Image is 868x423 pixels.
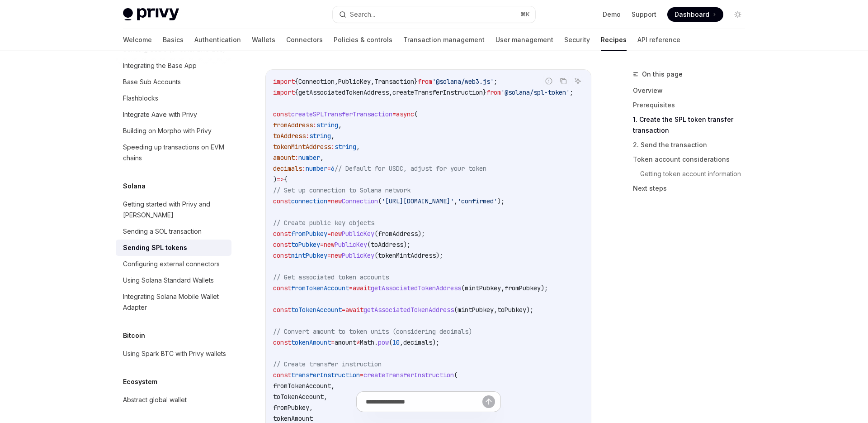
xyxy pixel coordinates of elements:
[601,29,627,51] a: Recipes
[382,197,454,205] span: '[URL][DOMAIN_NAME]'
[633,181,752,196] a: Next steps
[298,154,320,162] span: number
[526,306,533,314] span: );
[632,10,656,19] a: Support
[418,230,425,238] span: );
[497,306,526,314] span: toPubkey
[273,143,331,151] span: tokenMintAddress
[633,112,752,138] a: 1. Create the SPL token transfer transaction
[306,132,309,140] span: :
[291,338,331,346] span: tokenAmount
[640,167,752,181] a: Getting token account information
[501,88,570,96] span: '@solana/spl-token'
[675,10,709,19] span: Dashboard
[633,98,752,112] a: Prerequisites
[331,197,342,205] span: new
[667,7,723,22] a: Dashboard
[454,371,458,379] span: (
[273,175,277,183] span: )
[291,110,392,118] span: createSPLTransferTransaction
[123,226,202,237] div: Sending a SOL transaction
[116,139,231,166] a: Speeding up transactions on EVM chains
[396,110,414,118] span: async
[123,125,212,136] div: Building on Morpho with Privy
[564,29,590,51] a: Security
[327,251,331,260] span: =
[331,132,335,140] span: ,
[633,83,752,98] a: Overview
[633,152,752,167] a: Token account considerations
[298,88,389,96] span: getAssociatedTokenAddress
[116,90,231,106] a: Flashblocks
[378,197,382,205] span: (
[302,164,306,173] span: :
[360,338,374,346] span: Math
[194,29,241,51] a: Authentication
[494,306,497,314] span: ,
[116,58,231,74] a: Integrating the Base App
[356,143,360,151] span: ,
[123,291,226,313] div: Integrating Solana Mobile Wallet Adapter
[392,88,483,96] span: createTransferInstruction
[123,242,187,253] div: Sending SPL tokens
[335,77,338,86] span: ,
[273,230,291,238] span: const
[414,110,418,118] span: (
[273,338,291,346] span: const
[116,74,231,90] a: Base Sub Accounts
[277,175,284,183] span: =>
[316,121,338,129] span: string
[273,284,291,292] span: const
[116,288,231,316] a: Integrating Solana Mobile Wallet Adapter
[378,251,436,260] span: tokenMintAddress
[414,77,418,86] span: }
[338,121,342,129] span: ,
[501,284,505,292] span: ,
[273,77,295,86] span: import
[295,77,298,86] span: {
[123,8,179,21] img: light logo
[291,230,327,238] span: fromPubkey
[642,69,683,80] span: On this page
[123,275,214,286] div: Using Solana Standard Wallets
[400,338,403,346] span: ,
[374,77,414,86] span: Transaction
[324,240,335,249] span: new
[557,75,569,87] button: Copy the contents from the code block
[392,110,396,118] span: =
[363,371,454,379] span: createTransferInstruction
[458,197,497,205] span: 'confirmed'
[342,251,374,260] span: PublicKey
[273,382,331,390] span: fromTokenAccount
[403,240,410,249] span: );
[454,306,458,314] span: (
[163,29,184,51] a: Basics
[116,240,231,256] a: Sending SPL tokens
[374,338,378,346] span: .
[123,142,226,163] div: Speeding up transactions on EVM chains
[389,338,392,346] span: (
[360,371,363,379] span: =
[342,197,378,205] span: Connection
[633,138,752,152] a: 2. Send the transaction
[331,164,335,173] span: 6
[273,240,291,249] span: const
[327,197,331,205] span: =
[116,346,231,362] a: Using Spark BTC with Privy wallets
[273,251,291,260] span: const
[123,348,226,359] div: Using Spark BTC with Privy wallets
[374,230,378,238] span: (
[291,197,327,205] span: connection
[371,77,374,86] span: ,
[378,338,389,346] span: pow
[392,338,400,346] span: 10
[116,123,231,139] a: Building on Morpho with Privy
[572,75,584,87] button: Ask AI
[123,29,152,51] a: Welcome
[273,132,306,140] span: toAddress
[403,29,485,51] a: Transaction management
[335,338,356,346] span: amount
[327,164,331,173] span: =
[371,240,403,249] span: toAddress
[363,306,454,314] span: getAssociatedTokenAddress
